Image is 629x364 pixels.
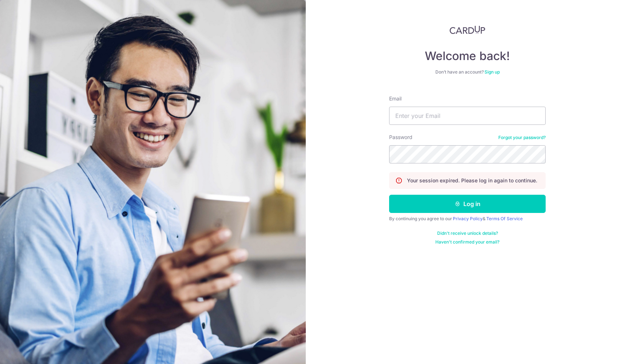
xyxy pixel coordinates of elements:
[437,230,498,236] a: Didn't receive unlock details?
[389,195,546,213] button: Log in
[407,177,537,184] p: Your session expired. Please log in again to continue.
[389,49,546,63] h4: Welcome back!
[435,239,499,245] a: Haven't confirmed your email?
[450,25,485,34] img: CardUp Logo
[389,216,546,222] div: By continuing you agree to our &
[486,216,523,221] a: Terms Of Service
[498,135,546,141] a: Forgot your password?
[389,69,546,75] div: Don’t have an account?
[389,95,401,102] label: Email
[389,134,412,141] label: Password
[453,216,483,221] a: Privacy Policy
[484,69,500,75] a: Sign up
[389,107,546,125] input: Enter your Email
